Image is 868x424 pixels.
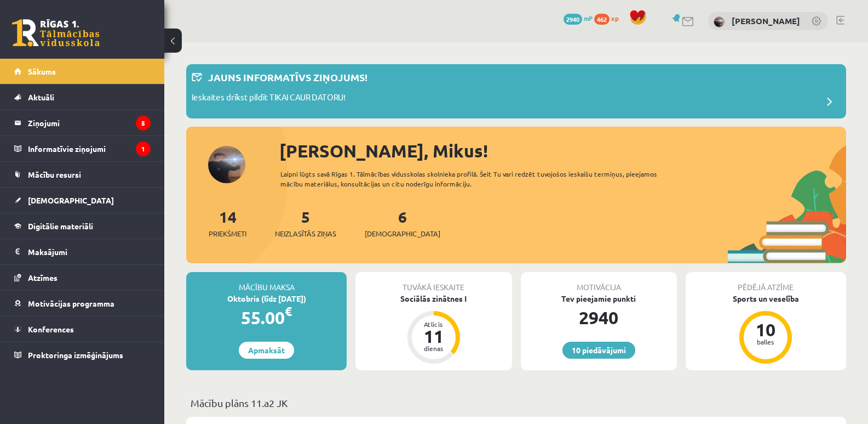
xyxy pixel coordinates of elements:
p: Jauns informatīvs ziņojums! [208,70,367,84]
p: Mācību plāns 11.a2 JK [191,395,842,410]
span: [DEMOGRAPHIC_DATA] [28,195,114,205]
a: Jauns informatīvs ziņojums! Ieskaites drīkst pildīt TIKAI CAUR DATORU! [192,70,841,113]
span: [DEMOGRAPHIC_DATA] [365,228,440,239]
img: Mikus Pavlauskis [714,16,725,27]
span: Priekšmeti [209,228,246,239]
a: Aktuāli [14,84,151,110]
p: Ieskaites drīkst pildīt TIKAI CAUR DATORU! [192,91,346,106]
div: dienas [417,345,450,352]
a: Atzīmes [14,265,151,290]
div: 11 [417,327,450,345]
a: Rīgas 1. Tālmācības vidusskola [12,19,100,47]
a: 462 xp [594,14,624,22]
span: Mācību resursi [28,169,81,179]
legend: Informatīvie ziņojumi [28,136,151,161]
a: Ziņojumi5 [14,110,151,135]
span: 2940 [564,14,582,25]
legend: Maksājumi [28,239,151,264]
div: Motivācija [521,272,677,293]
span: Neizlasītās ziņas [275,228,336,239]
div: Tuvākā ieskaite [355,272,511,293]
a: Sākums [14,59,151,84]
a: Digitālie materiāli [14,213,151,239]
i: 5 [136,116,151,131]
a: Sociālās zinātnes I Atlicis 11 dienas [355,293,511,365]
a: Konferences [14,316,151,342]
div: Laipni lūgts savā Rīgas 1. Tālmācības vidusskolas skolnieka profilā. Šeit Tu vari redzēt tuvojošo... [280,169,676,189]
a: 2940 mP [564,14,593,22]
div: Sociālās zinātnes I [355,293,511,304]
div: 2940 [521,304,677,331]
div: Tev pieejamie punkti [521,293,677,304]
div: Mācību maksa [186,272,347,293]
a: Proktoringa izmēģinājums [14,342,151,368]
a: 6[DEMOGRAPHIC_DATA] [365,207,440,239]
div: 10 [749,321,782,338]
div: balles [749,338,782,345]
span: Atzīmes [28,273,58,282]
span: Aktuāli [28,92,54,102]
span: Konferences [28,324,74,334]
span: Sākums [28,66,56,76]
a: [DEMOGRAPHIC_DATA] [14,188,151,213]
a: 10 piedāvājumi [562,342,635,359]
span: Proktoringa izmēģinājums [28,350,123,360]
span: Digitālie materiāli [28,221,93,231]
div: Sports un veselība [686,293,846,304]
a: 14Priekšmeti [209,207,246,239]
div: Pēdējā atzīme [686,272,846,293]
div: Oktobris (līdz [DATE]) [186,293,347,304]
div: 55.00 [186,304,347,331]
div: Atlicis [417,321,450,327]
span: mP [584,14,593,22]
a: Sports un veselība 10 balles [686,293,846,365]
a: Maksājumi [14,239,151,264]
a: 5Neizlasītās ziņas [275,207,336,239]
i: 1 [136,142,151,156]
a: Mācību resursi [14,162,151,187]
a: [PERSON_NAME] [732,15,800,26]
a: Apmaksāt [239,342,294,359]
legend: Ziņojumi [28,110,151,135]
span: xp [611,14,618,22]
span: 462 [594,14,610,25]
a: Motivācijas programma [14,291,151,316]
span: Motivācijas programma [28,298,114,308]
div: [PERSON_NAME], Mikus! [279,138,846,164]
span: € [285,303,292,319]
a: Informatīvie ziņojumi1 [14,136,151,161]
